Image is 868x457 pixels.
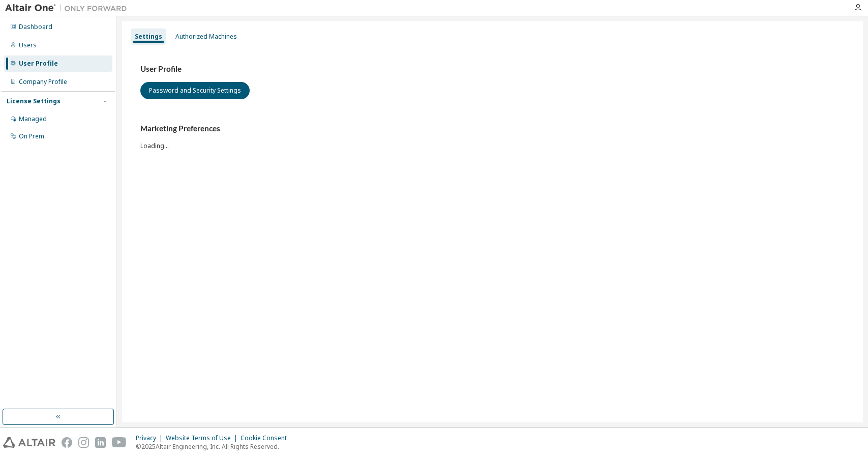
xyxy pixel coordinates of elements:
[241,434,293,442] div: Cookie Consent
[19,132,44,140] div: On Prem
[140,124,845,150] div: Loading...
[140,64,845,74] h3: User Profile
[140,82,250,99] button: Password and Security Settings
[166,434,241,442] div: Website Terms of Use
[3,437,55,448] img: altair_logo.svg
[136,442,293,451] p: © 2025 Altair Engineering, Inc. All Rights Reserved.
[175,33,237,41] div: Authorized Machines
[112,437,127,448] img: youtube.svg
[5,3,132,13] img: Altair One
[7,97,61,105] div: License Settings
[19,60,58,68] div: User Profile
[135,33,162,41] div: Settings
[95,437,106,448] img: linkedin.svg
[78,437,89,448] img: instagram.svg
[62,437,72,448] img: facebook.svg
[136,434,166,442] div: Privacy
[19,41,37,49] div: Users
[19,115,47,123] div: Managed
[19,78,67,86] div: Company Profile
[140,124,845,134] h3: Marketing Preferences
[19,23,52,31] div: Dashboard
